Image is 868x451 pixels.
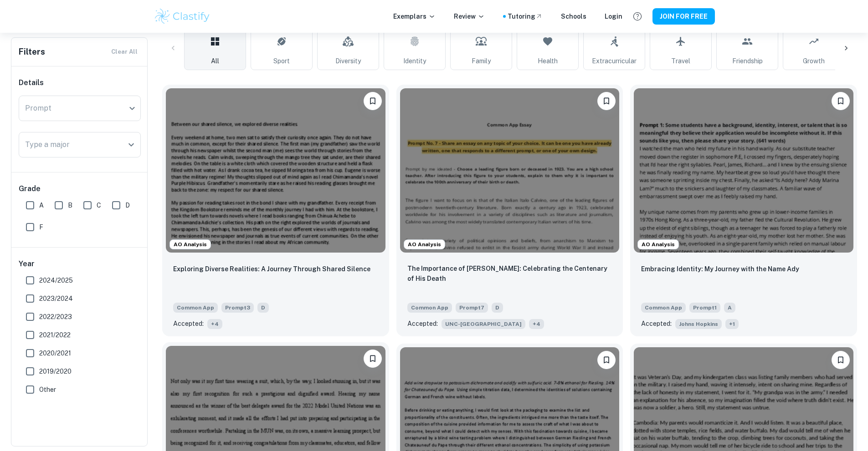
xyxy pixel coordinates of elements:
[508,11,543,21] a: Tutoring
[39,200,44,210] span: A
[454,11,485,21] p: Review
[597,351,616,369] button: Please log in to bookmark exemplars
[561,11,586,21] a: Schools
[529,319,544,329] span: + 4
[39,312,72,322] span: 2022/2023
[125,200,130,210] span: D
[689,303,720,313] span: Prompt 1
[211,56,219,66] span: All
[403,56,426,66] span: Identity
[630,85,857,336] a: AO AnalysisPlease log in to bookmark exemplarsEmbracing Identity: My Journey with the Name AdyCom...
[335,56,361,66] span: Diversity
[173,303,218,313] span: Common App
[407,303,452,313] span: Common App
[641,303,686,313] span: Common App
[832,92,850,110] button: Please log in to bookmark exemplars
[19,183,141,194] h6: Grade
[456,303,488,313] span: Prompt 7
[39,330,71,340] span: 2021/2022
[634,88,853,253] img: undefined Common App example thumbnail: Embracing Identity: My Journey with the
[39,294,73,304] span: 2023/2024
[404,240,445,248] span: AO Analysis
[724,303,735,313] span: A
[125,138,138,151] button: Open
[39,222,43,232] span: F
[273,56,290,66] span: Sport
[652,8,715,25] button: JOIN FOR FREE
[407,319,438,329] p: Accepted:
[396,85,623,336] a: AO AnalysisPlease log in to bookmark exemplarsThe Importance of Italo Calvino: Celebrating the Ce...
[393,11,436,21] p: Exemplars
[407,264,612,284] p: The Importance of Italo Calvino: Celebrating the Centenary of His Death
[605,11,622,21] a: Login
[364,350,382,368] button: Please log in to bookmark exemplars
[207,319,222,329] span: + 4
[641,264,799,274] p: Embracing Identity: My Journey with the Name Ady
[400,88,620,253] img: undefined Common App example thumbnail: The Importance of Italo Calvino: Celebra
[97,200,101,210] span: C
[19,258,141,269] h6: Year
[221,303,254,313] span: Prompt 3
[592,56,637,66] span: Extracurricular
[166,88,385,253] img: undefined Common App example thumbnail: Exploring Diverse Realities: A Journey T
[832,351,850,369] button: Please log in to bookmark exemplars
[39,275,73,285] span: 2024/2025
[170,240,211,248] span: AO Analysis
[173,319,204,329] p: Accepted:
[492,303,503,313] span: D
[19,77,141,88] h6: Details
[472,56,491,66] span: Family
[638,240,678,248] span: AO Analysis
[641,319,672,329] p: Accepted:
[39,366,72,376] span: 2019/2020
[725,319,739,329] span: + 1
[630,9,645,24] button: Help and Feedback
[257,303,269,313] span: D
[732,56,763,66] span: Friendship
[162,85,389,336] a: AO AnalysisPlease log in to bookmark exemplarsExploring Diverse Realities: A Journey Through Shar...
[19,46,45,58] h6: Filters
[803,56,825,66] span: Growth
[39,348,71,358] span: 2020/2021
[364,92,382,110] button: Please log in to bookmark exemplars
[675,319,722,329] span: Johns Hopkins
[538,56,558,66] span: Health
[173,264,370,274] p: Exploring Diverse Realities: A Journey Through Shared Silence
[671,56,690,66] span: Travel
[442,319,525,329] span: UNC-[GEOGRAPHIC_DATA]
[68,200,72,210] span: B
[154,7,211,25] img: Clastify logo
[39,385,56,395] span: Other
[597,92,616,110] button: Please log in to bookmark exemplars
